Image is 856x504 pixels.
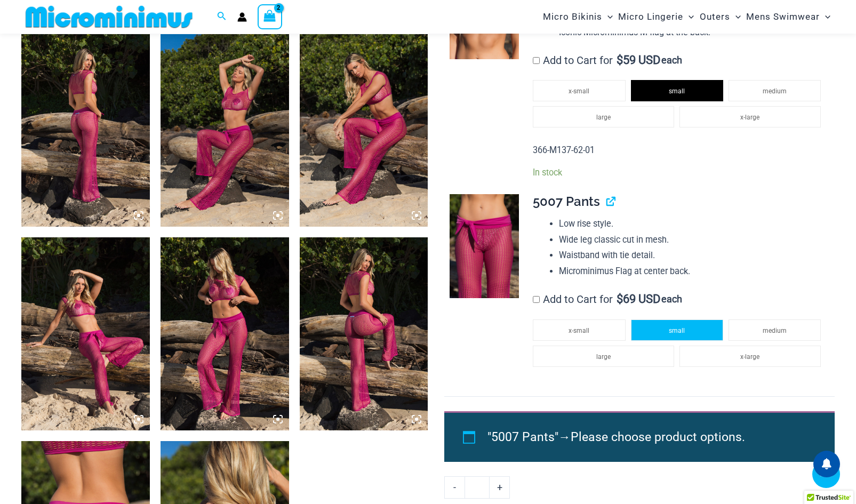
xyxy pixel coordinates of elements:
li: → [487,425,811,450]
input: Add to Cart for$69 USD each [533,296,540,303]
span: each [661,55,682,66]
a: Account icon link [237,12,247,22]
span: Menu Toggle [730,3,741,30]
span: large [596,114,611,121]
span: $ [617,53,623,67]
img: MM SHOP LOGO FLAT [21,5,197,29]
span: x-large [740,114,759,121]
li: small [631,80,723,101]
input: Product quantity [465,476,490,499]
span: Micro Lingerie [618,3,683,30]
span: medium [763,87,787,95]
li: x-large [679,346,821,367]
a: Mens SwimwearMenu ToggleMenu Toggle [743,3,833,30]
li: x-large [679,106,821,127]
span: medium [763,327,787,334]
span: x-large [740,353,759,361]
li: small [631,319,723,341]
a: + [490,476,510,499]
img: Show Stopper Fuchsia 366 Top 5007 pants [450,194,519,298]
img: Show Stopper Fuchsia 366 Top 5007 pants [161,237,289,430]
li: x-small [533,319,625,341]
li: Low rise style. [559,216,826,232]
a: OutersMenu ToggleMenu Toggle [697,3,743,30]
a: Search icon link [217,10,227,23]
p: 366-M137-62-01 [533,142,826,158]
img: Show Stopper Fuchsia 366 Top 5007 pants [161,34,289,227]
span: each [661,294,682,305]
span: Menu Toggle [602,3,613,30]
li: medium [729,80,821,101]
span: Menu Toggle [820,3,830,30]
span: 69 USD [617,294,660,305]
a: Micro BikinisMenu ToggleMenu Toggle [540,3,615,30]
span: Micro Bikinis [543,3,602,30]
img: Show Stopper Fuchsia 366 Top 5007 pants [21,34,150,227]
li: Wide leg classic cut in mesh. [559,232,826,248]
span: Please choose product options. [571,430,745,444]
span: small [669,327,685,334]
li: large [533,106,674,127]
span: small [669,87,685,95]
a: - [444,476,465,499]
label: Add to Cart for [533,54,682,67]
span: Outers [700,3,730,30]
span: 5007 Pants [533,194,600,209]
nav: Site Navigation [539,2,835,32]
a: View Shopping Cart, 2 items [258,4,282,29]
span: $ [617,292,623,306]
input: Add to Cart for$59 USD each [533,57,540,64]
span: Menu Toggle [683,3,694,30]
img: Show Stopper Fuchsia 366 Top 5007 pants [300,34,428,227]
a: Micro LingerieMenu ToggleMenu Toggle [615,3,697,30]
li: large [533,346,674,367]
label: Add to Cart for [533,293,682,306]
img: Show Stopper Fuchsia 366 Top 5007 pants [21,237,150,430]
li: medium [729,319,821,341]
span: "5007 Pants" [487,430,558,444]
img: Show Stopper Fuchsia 366 Top 5007 pants [300,237,428,430]
li: x-small [533,80,625,101]
span: large [596,353,611,361]
p: In stock [533,167,826,178]
li: Microminimus Flag at center back. [559,263,826,279]
span: Mens Swimwear [746,3,820,30]
span: x-small [569,327,589,334]
span: 59 USD [617,55,660,66]
li: Waistband with tie detail. [559,247,826,263]
span: x-small [569,87,589,95]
